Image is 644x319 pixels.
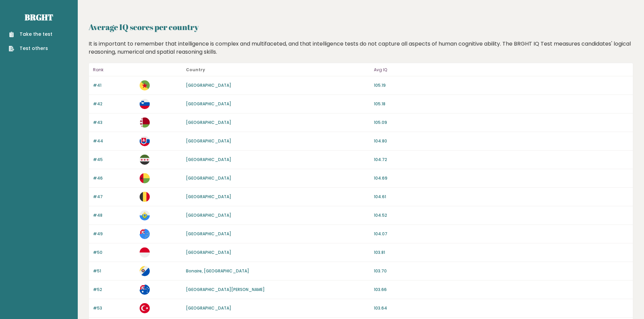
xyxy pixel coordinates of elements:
p: #50 [93,249,136,256]
a: [GEOGRAPHIC_DATA] [186,157,231,162]
h2: Average IQ scores per country [89,21,633,33]
p: 103.70 [374,268,629,274]
p: 105.09 [374,119,629,126]
img: si.svg [140,99,150,109]
img: gf.svg [140,80,150,90]
p: 104.72 [374,157,629,163]
a: [GEOGRAPHIC_DATA] [186,194,231,200]
p: 103.66 [374,287,629,293]
p: 104.52 [374,212,629,218]
p: 105.18 [374,101,629,107]
img: gw.svg [140,173,150,183]
p: #42 [93,101,136,107]
p: Avg IQ [374,66,629,74]
a: Bonaire, [GEOGRAPHIC_DATA] [186,268,249,274]
p: #41 [93,82,136,88]
p: #48 [93,212,136,218]
p: 103.81 [374,249,629,256]
a: Brght [25,12,53,23]
a: [GEOGRAPHIC_DATA] [186,138,231,144]
img: tr.svg [140,303,150,313]
p: #47 [93,194,136,200]
a: [GEOGRAPHIC_DATA] [186,119,231,125]
p: #44 [93,138,136,144]
p: #53 [93,305,136,311]
p: 105.19 [374,82,629,88]
p: #51 [93,268,136,274]
img: sk.svg [140,136,150,146]
a: Test others [9,45,52,52]
img: by.svg [140,117,150,128]
a: [GEOGRAPHIC_DATA][PERSON_NAME] [186,287,265,292]
a: [GEOGRAPHIC_DATA] [186,231,231,237]
a: [GEOGRAPHIC_DATA] [186,249,231,255]
a: Take the test [9,31,52,38]
img: bq.svg [140,266,150,276]
a: [GEOGRAPHIC_DATA] [186,82,231,88]
p: 104.80 [374,138,629,144]
p: #52 [93,287,136,293]
a: [GEOGRAPHIC_DATA] [186,212,231,218]
img: mc.svg [140,247,150,258]
p: Rank [93,66,136,74]
a: [GEOGRAPHIC_DATA] [186,305,231,311]
img: hm.svg [140,285,150,295]
img: be.svg [140,192,150,202]
p: 103.64 [374,305,629,311]
a: [GEOGRAPHIC_DATA] [186,101,231,107]
p: 104.61 [374,194,629,200]
p: 104.69 [374,175,629,181]
img: sy.svg [140,155,150,165]
a: [GEOGRAPHIC_DATA] [186,175,231,181]
img: tv.svg [140,229,150,239]
p: #49 [93,231,136,237]
div: It is important to remember that intelligence is complex and multifaceted, and that intelligence ... [86,40,636,56]
p: #46 [93,175,136,181]
img: sm.svg [140,210,150,220]
b: Country [186,67,205,73]
p: #43 [93,119,136,126]
p: 104.07 [374,231,629,237]
p: #45 [93,157,136,163]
